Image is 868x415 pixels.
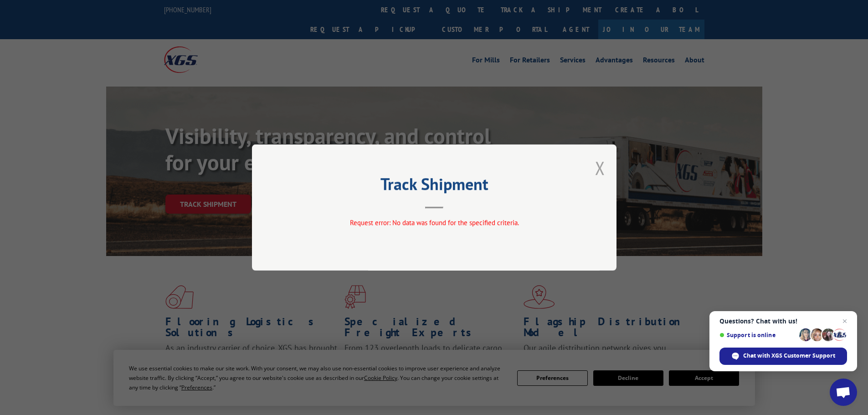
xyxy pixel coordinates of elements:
div: Chat with XGS Customer Support [719,348,847,365]
span: Request error: No data was found for the specified criteria. [349,218,519,227]
span: Questions? Chat with us! [719,318,847,325]
h2: Track Shipment [298,178,571,195]
span: Close chat [839,316,850,327]
span: Chat with XGS Customer Support [743,352,835,360]
button: Close modal [595,156,605,180]
div: Open chat [830,379,857,406]
span: Support is online [719,332,796,338]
